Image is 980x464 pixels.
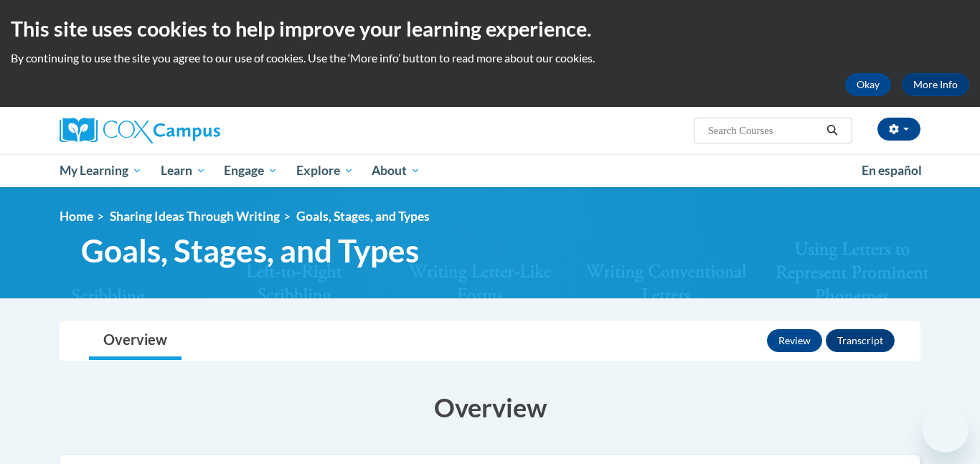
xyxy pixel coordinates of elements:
a: En español [852,156,931,186]
h3: Overview [60,389,920,425]
a: My Learning [50,154,151,187]
a: Overview [89,322,182,360]
img: Cox Campus [60,118,220,143]
a: Cox Campus [60,118,332,143]
span: Explore [296,162,354,179]
button: Review [767,329,822,352]
span: Engage [224,162,278,179]
a: Sharing Ideas Through Writing [110,209,280,224]
div: Main menu [38,154,942,187]
span: Goals, Stages, and Types [296,209,430,224]
a: Home [60,209,93,224]
a: Explore [287,154,363,187]
span: Goals, Stages, and Types [81,232,419,270]
a: Engage [215,154,287,187]
a: Learn [151,154,215,187]
button: Account Settings [877,118,920,141]
input: Search Courses [707,122,821,139]
button: Okay [845,73,891,96]
p: By continuing to use the site you agree to our use of cookies. Use the ‘More info’ button to read... [11,50,969,66]
span: About [372,162,420,179]
h2: This site uses cookies to help improve your learning experience. [11,14,969,43]
a: More Info [902,73,969,96]
span: En español [862,163,922,178]
span: My Learning [60,162,142,179]
button: Transcript [826,329,895,352]
span: Learn [161,162,206,179]
button: Search [821,122,843,139]
a: About [363,154,430,187]
iframe: Button to launch messaging window [923,407,969,453]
